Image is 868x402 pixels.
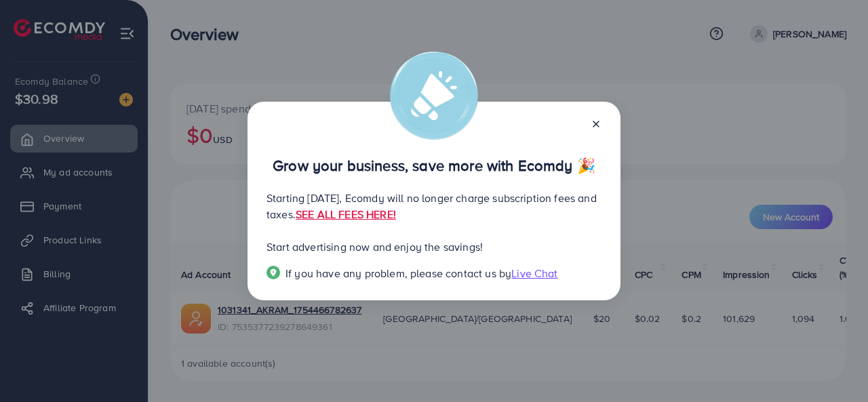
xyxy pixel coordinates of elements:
a: SEE ALL FEES HERE! [296,207,396,222]
span: Live Chat [511,266,557,281]
img: alert [390,52,478,140]
p: Starting [DATE], Ecomdy will no longer charge subscription fees and taxes. [267,190,601,222]
span: If you have any problem, please contact us by [285,266,511,281]
p: Start advertising now and enjoy the savings! [267,239,601,255]
p: Grow your business, save more with Ecomdy 🎉 [267,157,601,174]
img: Popup guide [267,266,280,279]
